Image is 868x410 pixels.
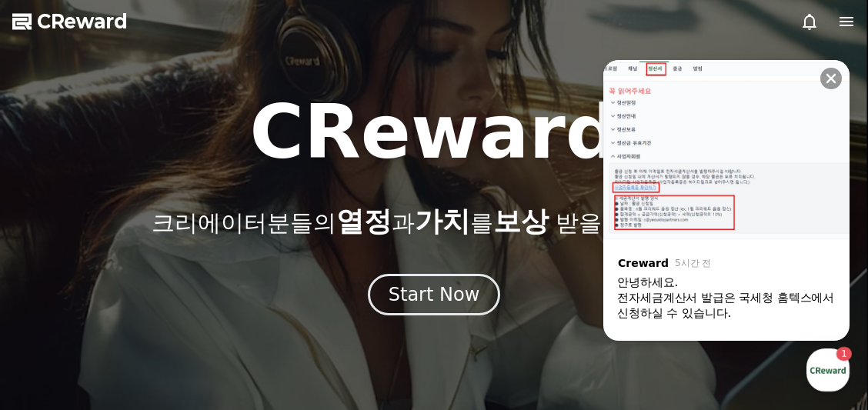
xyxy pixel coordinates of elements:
[152,206,716,237] p: 크리에이터분들의 과 를 받을 수 있는 곳
[368,289,501,304] a: Start Now
[389,282,480,307] div: Start Now
[368,274,501,315] button: Start Now
[336,205,392,237] span: 열정
[493,205,549,237] span: 보상
[12,9,128,34] a: CReward
[415,205,470,237] span: 가치
[249,95,618,169] h1: CReward
[37,9,128,34] span: CReward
